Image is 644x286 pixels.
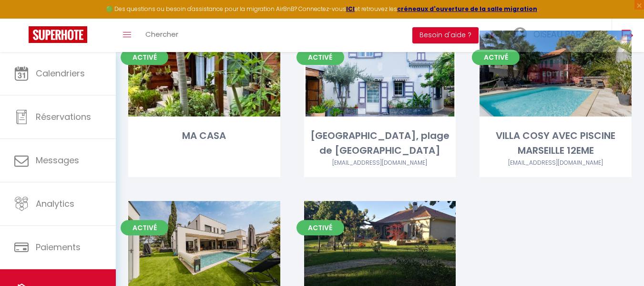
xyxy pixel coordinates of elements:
[128,128,280,143] div: MA CASA
[8,4,36,32] button: Ouvrir le widget de chat LiveChat
[506,19,612,52] a: ... OISEAU PARADIS
[472,50,520,65] span: Activé
[296,220,344,235] span: Activé
[296,50,344,65] span: Activé
[36,154,79,166] span: Messages
[138,19,185,52] a: Chercher
[121,50,168,65] span: Activé
[346,5,355,13] a: ICI
[145,29,178,39] span: Chercher
[622,29,634,41] img: logout
[29,26,87,43] img: Super Booking
[36,67,85,79] span: Calendriers
[36,241,81,253] span: Paiements
[304,128,456,159] div: [GEOGRAPHIC_DATA], plage de [GEOGRAPHIC_DATA]
[121,220,168,235] span: Activé
[527,64,584,83] a: Editer
[533,28,600,40] span: OISEAU PARADIS
[480,159,632,168] div: Airbnb
[513,27,527,42] img: ...
[36,198,74,210] span: Analytics
[36,111,91,123] span: Réservations
[397,5,537,13] a: créneaux d'ouverture de la salle migration
[304,159,456,168] div: Airbnb
[412,27,479,43] button: Besoin d'aide ?
[480,128,632,159] div: VILLA COSY AVEC PISCINE MARSEILLE 12EME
